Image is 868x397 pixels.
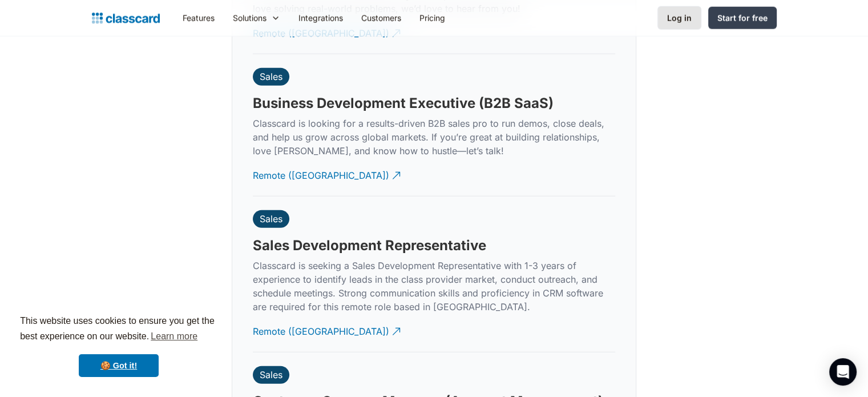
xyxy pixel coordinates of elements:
[708,7,777,29] a: Start for free
[20,314,217,345] span: This website uses cookies to ensure you get the best experience on our website.
[253,160,389,182] div: Remote ([GEOGRAPHIC_DATA])
[289,5,352,31] a: Integrations
[233,12,267,24] div: Solutions
[253,316,402,347] a: Remote ([GEOGRAPHIC_DATA])
[717,12,768,24] div: Start for free
[657,6,701,30] a: Log in
[253,316,389,338] div: Remote ([GEOGRAPHIC_DATA])
[9,303,228,388] div: cookieconsent
[352,5,410,31] a: Customers
[667,12,692,24] div: Log in
[253,237,486,254] h3: Sales Development Representative
[224,5,289,31] div: Solutions
[173,5,224,31] a: Features
[92,10,160,26] a: home
[253,160,402,191] a: Remote ([GEOGRAPHIC_DATA])
[79,354,159,377] a: dismiss cookie message
[260,71,282,82] div: Sales
[253,117,615,158] p: Classcard is looking for a results-driven B2B sales pro to run demos, close deals, and help us gr...
[253,95,554,112] h3: Business Development Executive (B2B SaaS)
[260,213,282,224] div: Sales
[149,328,199,345] a: learn more about cookies
[253,259,615,314] p: Classcard is seeking a Sales Development Representative with 1-3 years of experience to identify ...
[410,5,454,31] a: Pricing
[260,369,282,380] div: Sales
[829,358,857,386] div: Open Intercom Messenger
